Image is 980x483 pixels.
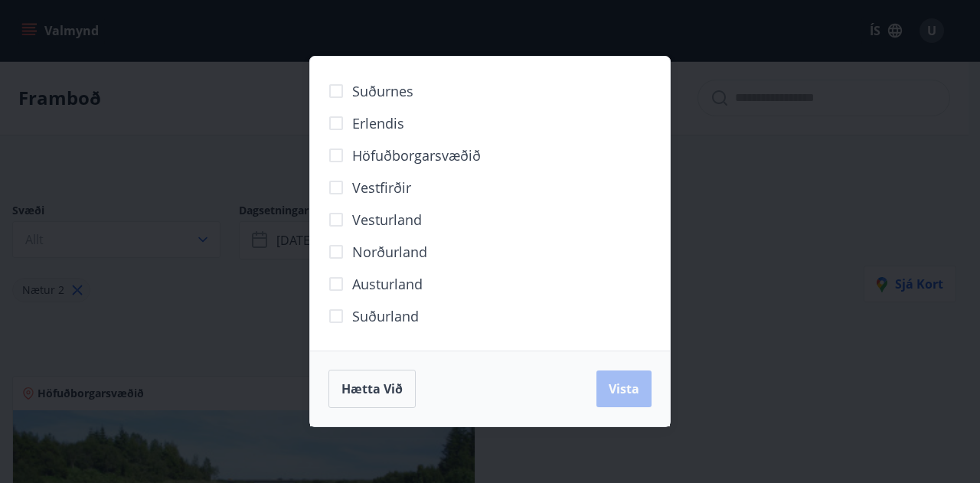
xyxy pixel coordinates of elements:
[352,274,423,294] span: Austurland
[352,113,404,133] span: Erlendis
[352,81,413,101] span: Suðurnes
[352,145,481,165] span: Höfuðborgarsvæðið
[328,370,416,408] button: Hætta við
[341,380,403,397] span: Hætta við
[352,210,422,230] span: Vesturland
[352,306,419,326] span: Suðurland
[352,242,427,262] span: Norðurland
[352,178,411,197] span: Vestfirðir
